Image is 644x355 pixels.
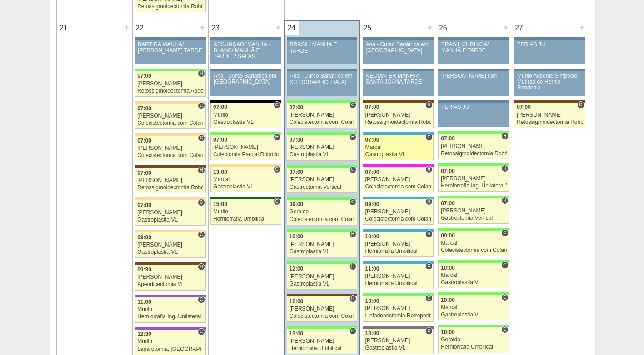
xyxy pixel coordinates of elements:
div: Herniorrafia Ing. Unilateral VL [441,183,507,189]
div: Retossigmoidectomia Robótica [137,4,203,10]
span: Hospital [501,197,508,204]
div: Key: Aviso [135,37,205,40]
span: Hospital [425,101,432,108]
div: Colecistectomia com Colangiografia VL [137,120,203,126]
div: Key: Aviso [438,100,509,103]
div: Key: Aviso [363,37,434,40]
div: NEOMATER MANHÃ/ SANTA JOANA TARDE [366,73,430,85]
a: C 10:00 Marcal Gastroplastia VL [438,263,509,288]
span: Consultório [274,198,280,205]
div: Colecistectomia com Colangiografia VL [365,184,431,190]
a: Ana - Curso Bariátrica em [GEOGRAPHIC_DATA] [363,40,434,64]
div: Marcal [441,240,507,246]
span: 09:00 [290,201,304,207]
a: C 07:00 [PERSON_NAME] Colecistectomia com Colangiografia VL [287,103,357,128]
div: Key: Santa Joana [287,294,357,296]
div: [PERSON_NAME] [137,242,203,248]
div: [PERSON_NAME] [365,241,431,247]
span: Hospital [425,198,432,205]
a: FERIAS JU [438,103,509,127]
span: 07:00 [137,138,151,144]
div: Herniorrafia Umbilical [365,248,431,254]
a: C 11:00 [PERSON_NAME] Herniorrafia Umbilical [363,264,434,289]
span: Consultório [198,102,205,109]
div: [PERSON_NAME] [365,209,431,215]
div: Murilo [137,306,203,312]
span: 07:00 [213,104,227,110]
a: C 09:00 [PERSON_NAME] Gastroplastia VL [135,232,205,258]
div: Key: Aviso [210,69,281,71]
a: H 09:00 [PERSON_NAME] Colecistectomia com Colangiografia VL [363,199,434,225]
a: C 07:00 [PERSON_NAME] Gastroplastia VL [135,200,205,226]
div: 25 [360,21,374,35]
a: C 15:00 Murilo Herniorrafia Umbilical [210,199,281,225]
div: [PERSON_NAME] [290,338,355,344]
span: 10:00 [441,265,455,271]
span: 07:00 [137,73,151,79]
span: 10:00 [290,233,304,240]
div: Key: Brasil [135,69,205,71]
div: Colecistectomia com Colangiografia VL [137,153,203,158]
a: H 07:00 [PERSON_NAME] Retossigmoidectomia Robótica [135,168,205,193]
div: Gastroplastia VL [441,280,507,286]
div: + [199,21,206,33]
div: Key: Brasil [287,100,357,103]
div: [PERSON_NAME] [290,242,355,247]
a: H 07:00 [PERSON_NAME] Colecistectomia com Colangiografia VL [363,167,434,192]
div: Marcal [213,177,279,182]
a: BRASIL/ MANHÃ E TARDE [287,40,357,64]
div: Retossigmoidectomia Abdominal VL [137,88,203,94]
a: H 10:00 [PERSON_NAME] Herniorrafia Umbilical [363,232,434,257]
div: [PERSON_NAME] [365,338,431,344]
span: 10:00 [441,297,455,303]
div: [PERSON_NAME] [365,177,431,182]
div: [PERSON_NAME] [441,176,507,182]
span: 14:00 [365,330,379,336]
span: 09:30 [137,266,151,273]
a: C 09:00 Geraldo Colecistectomia com Colangiografia VL [287,200,357,225]
div: Gastroplastia VL [213,119,279,125]
div: BRASIL/ MANHÃ E TARDE [290,42,354,54]
span: 07:00 [213,137,227,143]
a: H 07:00 [PERSON_NAME] Colectomia Parcial Robótica [210,135,281,160]
a: C 07:00 Marcal Gastroplastia VL [363,135,434,160]
span: Consultório [425,133,432,141]
div: Gastroplastia VL [213,184,279,190]
span: Consultório [425,262,432,270]
div: [PERSON_NAME] [365,112,431,118]
a: ASSUNÇÃO/ MANHÃ -BLANC/ MANHÃ E TARDE 2 SALAS [210,40,281,64]
div: Colecistectomia com Colangiografia VL [290,313,355,319]
span: Hospital [501,165,508,172]
div: Key: Aviso [210,37,281,40]
span: 07:00 [290,169,304,175]
div: Gastroplastia VL [290,152,355,158]
a: C 07:00 [PERSON_NAME] Colecistectomia com Colangiografia VL [135,136,205,161]
div: Colecistectomia com Colangiografia VL [290,217,355,222]
span: Hospital [425,166,432,173]
span: 07:00 [365,137,379,143]
span: 12:30 [137,331,151,337]
div: [PERSON_NAME] [137,81,203,87]
a: H 13:00 [PERSON_NAME] Herniorrafia Umbilical [287,329,357,354]
div: Retossigmoidectomia Robótica [441,151,507,157]
span: 15:00 [213,201,227,207]
span: Hospital [501,133,508,140]
span: 07:00 [517,104,531,110]
div: Key: Brasil [287,261,357,264]
div: Key: Brasil [438,325,509,327]
div: Herniorrafia Umbilical [213,216,279,222]
div: Key: Brasil [287,229,357,232]
span: Consultório [501,326,508,333]
a: C 09:00 Marcal Colecistectomia com Colangiografia VL [438,231,509,256]
span: Hospital [198,167,205,174]
span: Consultório [501,229,508,237]
div: Key: Santa Maria [210,197,281,199]
div: Retossigmoidectomia Robótica [365,119,431,125]
div: Colectomia Parcial Robótica [213,152,279,158]
div: Key: Aviso [514,37,585,40]
div: Key: Neomater [363,132,434,135]
div: Key: Brasil [287,165,357,168]
a: Ana - Curso Bariátrica em [GEOGRAPHIC_DATA] [287,71,357,96]
a: C 13:00 Marcal Gastroplastia VL [210,167,281,192]
span: Hospital [198,70,205,77]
